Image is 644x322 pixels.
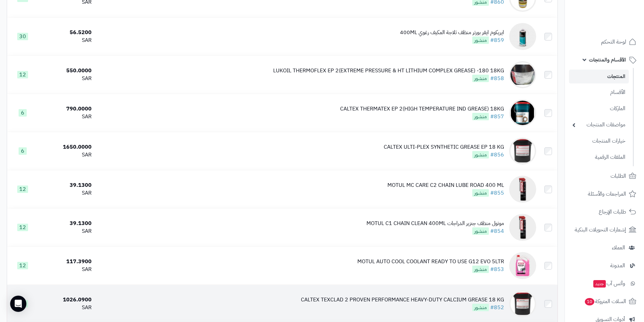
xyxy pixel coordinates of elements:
[569,240,640,256] a: العملاء
[340,105,504,113] div: CALTEX THERMATEX EP 2(HIGH TEMPERATURE IND GREASE) 18KG
[41,75,92,82] div: SAR
[400,29,504,36] div: ايريكوم ايفر بورتر منظف ثلاجة المكيف رغوي 400ML
[509,252,536,279] img: MOTUL AUTO COOL COOLANT READY TO USE G12 EVO 5LTR
[17,262,28,269] span: 12
[472,113,489,120] span: منشور
[41,258,92,266] div: 117.3900
[17,185,28,193] span: 12
[610,261,625,270] span: المدونة
[509,99,536,126] img: CALTEX THERMATEX EP 2(HIGH TEMPERATURE IND GREASE) 18KG
[509,23,536,50] img: ايريكوم ايفر بورتر منظف ثلاجة المكيف رغوي 400ML
[509,290,536,317] img: CALTEX TEXCLAD 2 PROVEN PERFORMANCE HEAVY-DUTY CALCIUM GREASE 18 KG
[509,138,536,165] img: CALTEX ULTI-PLEX SYNTHETIC GREASE EP 18 KG
[366,220,504,227] div: موتول منظف جنزير الدراجات MOTUL C1 CHAIN CLEAN 400ML
[569,70,629,83] a: المنتجات
[611,171,626,181] span: الطلبات
[509,214,536,241] img: موتول منظف جنزير الدراجات MOTUL C1 CHAIN CLEAN 400ML
[17,33,28,40] span: 30
[569,34,640,50] a: لوحة التحكم
[569,186,640,202] a: المراجعات والأسئلة
[41,105,92,113] div: 790.0000
[569,168,640,184] a: الطلبات
[41,113,92,121] div: SAR
[490,303,504,312] a: #852
[584,297,626,306] span: السلات المتروكة
[585,298,594,305] span: 10
[41,220,92,227] div: 39.1300
[569,101,629,116] a: الماركات
[17,71,28,78] span: 12
[472,151,489,158] span: منشور
[472,75,489,82] span: منشور
[19,147,27,155] span: 6
[490,36,504,44] a: #859
[569,134,629,148] a: خيارات المنتجات
[490,265,504,273] a: #853
[575,225,626,234] span: إشعارات التحويلات البنكية
[41,143,92,151] div: 1650.0000
[41,304,92,312] div: SAR
[472,189,489,197] span: منشور
[569,118,629,132] a: مواصفات المنتجات
[10,296,26,312] div: Open Intercom Messenger
[569,257,640,274] a: المدونة
[599,207,626,217] span: طلبات الإرجاع
[41,189,92,197] div: SAR
[41,227,92,235] div: SAR
[509,61,536,88] img: LUKOIL THERMOFLEX EP 2(EXTREME PRESSURE & HT LITHIUM COMPLEX GREASE) -180 18KG
[490,113,504,121] a: #857
[17,224,28,231] span: 12
[612,243,625,252] span: العملاء
[589,55,626,65] span: الأقسام والمنتجات
[273,67,504,75] div: LUKOIL THERMOFLEX EP 2(EXTREME PRESSURE & HT LITHIUM COMPLEX GREASE) -180 18KG
[593,279,625,288] span: وآتس آب
[41,296,92,304] div: 1026.0900
[41,151,92,159] div: SAR
[472,36,489,44] span: منشور
[569,293,640,309] a: السلات المتروكة10
[472,304,489,311] span: منشور
[598,17,638,31] img: logo-2.png
[41,36,92,44] div: SAR
[569,222,640,238] a: إشعارات التحويلات البنكية
[41,67,92,75] div: 550.0000
[472,227,489,235] span: منشور
[569,150,629,165] a: الملفات الرقمية
[472,266,489,273] span: منشور
[569,85,629,100] a: الأقسام
[569,204,640,220] a: طلبات الإرجاع
[387,181,504,189] div: MOTUL MC CARE C2 CHAIN LUBE ROAD 400 ML
[301,296,504,304] div: CALTEX TEXCLAD 2 PROVEN PERFORMANCE HEAVY-DUTY CALCIUM GREASE 18 KG
[490,151,504,159] a: #856
[509,176,536,203] img: MOTUL MC CARE C2 CHAIN LUBE ROAD 400 ML
[41,266,92,273] div: SAR
[41,29,92,36] div: 56.5200
[569,275,640,292] a: وآتس آبجديد
[41,181,92,189] div: 39.1300
[490,74,504,82] a: #858
[593,280,606,288] span: جديد
[588,189,626,199] span: المراجعات والأسئلة
[19,109,27,117] span: 6
[490,227,504,235] a: #854
[384,143,504,151] div: CALTEX ULTI-PLEX SYNTHETIC GREASE EP 18 KG
[357,258,504,266] div: MOTUL AUTO COOL COOLANT READY TO USE G12 EVO 5LTR
[490,189,504,197] a: #855
[601,37,626,47] span: لوحة التحكم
